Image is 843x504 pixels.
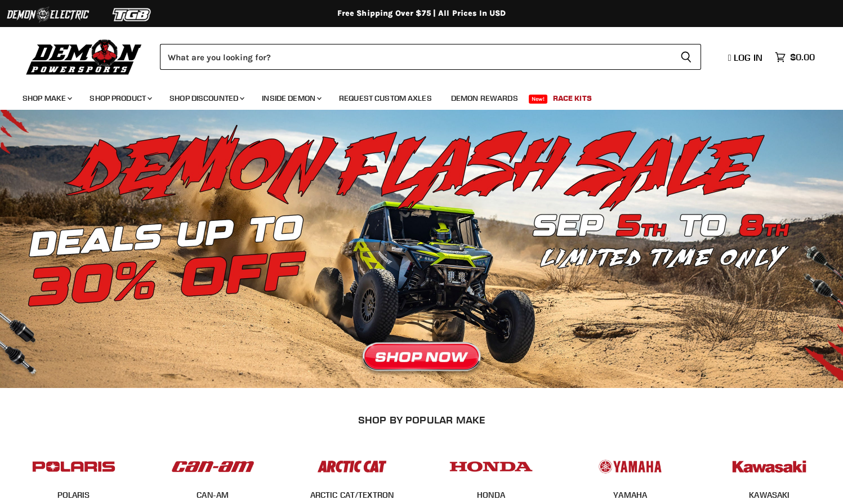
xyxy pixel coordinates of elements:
[749,490,790,501] span: KAWASAKI
[308,449,396,484] img: POPULAR_MAKE_logo_3_027535af-6171-4c5e-a9bc-f0eccd05c5d6.jpg
[723,52,769,63] a: Log in
[529,95,548,104] span: New!
[769,49,820,65] a: $0.00
[14,82,812,110] ul: Main menu
[586,449,674,484] img: POPULAR_MAKE_logo_5_20258e7f-293c-4aac-afa8-159eaa299126.jpg
[197,490,229,500] a: CAN-AM
[725,449,813,484] img: POPULAR_MAKE_logo_6_76e8c46f-2d1e-4ecc-b320-194822857d41.jpg
[57,490,90,500] a: POLARIS
[23,37,146,77] img: Demon Powersports
[57,490,90,501] span: POLARIS
[477,490,505,500] a: HONDA
[613,490,647,500] a: YAMAHA
[749,490,790,500] a: KAWASAKI
[545,87,600,110] a: Race Kits
[331,87,440,110] a: Request Custom Axles
[81,87,159,110] a: Shop Product
[613,490,647,501] span: YAMAHA
[14,87,79,110] a: Shop Make
[447,449,535,484] img: POPULAR_MAKE_logo_4_4923a504-4bac-4306-a1be-165a52280178.jpg
[90,4,175,25] img: TGB Logo 2
[197,490,229,501] span: CAN-AM
[6,4,90,25] img: Demon Electric Logo 2
[253,87,328,110] a: Inside Demon
[734,52,762,63] span: Log in
[14,414,829,426] h2: SHOP BY POPULAR MAKE
[671,44,701,70] button: Search
[310,490,394,500] a: ARCTIC CAT/TEXTRON
[790,52,815,63] span: $0.00
[477,490,505,501] span: HONDA
[30,449,118,484] img: POPULAR_MAKE_logo_2_dba48cf1-af45-46d4-8f73-953a0f002620.jpg
[161,87,251,110] a: Shop Discounted
[310,490,394,501] span: ARCTIC CAT/TEXTRON
[443,87,527,110] a: Demon Rewards
[160,44,671,70] input: Search
[160,44,701,70] form: Product
[169,449,257,484] img: POPULAR_MAKE_logo_1_adc20308-ab24-48c4-9fac-e3c1a623d575.jpg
